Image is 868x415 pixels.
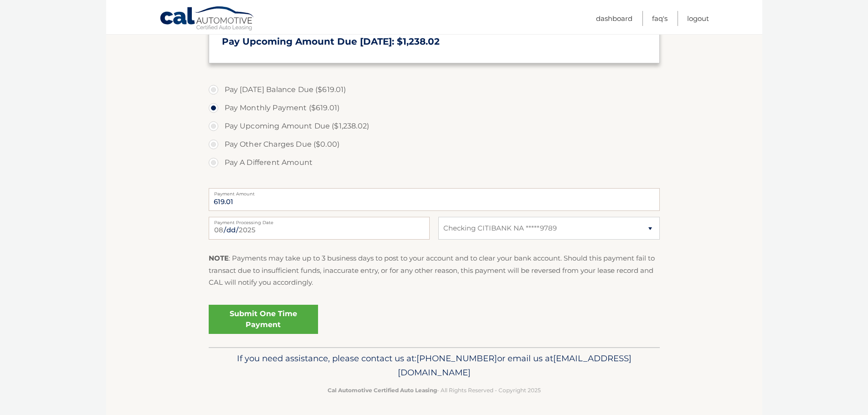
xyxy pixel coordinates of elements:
[215,385,654,395] p: - All Rights Reserved - Copyright 2025
[159,6,255,32] a: Cal Automotive
[596,11,632,26] a: Dashboard
[222,36,647,47] h3: Pay Upcoming Amount Due [DATE]: $1,238.02
[209,81,660,99] label: Pay [DATE] Balance Due ($619.01)
[215,351,654,380] p: If you need assistance, please contact us at: or email us at
[209,188,660,211] input: Payment Amount
[209,99,660,117] label: Pay Monthly Payment ($619.01)
[209,217,430,224] label: Payment Processing Date
[416,353,497,364] span: [PHONE_NUMBER]
[209,217,430,240] input: Payment Date
[328,387,437,394] strong: Cal Automotive Certified Auto Leasing
[209,254,229,262] strong: NOTE
[652,11,668,26] a: FAQ's
[209,305,318,334] a: Submit One Time Payment
[209,135,660,154] label: Pay Other Charges Due ($0.00)
[209,154,660,172] label: Pay A Different Amount
[209,117,660,135] label: Pay Upcoming Amount Due ($1,238.02)
[209,252,660,288] p: : Payments may take up to 3 business days to post to your account and to clear your bank account....
[209,188,660,195] label: Payment Amount
[687,11,709,26] a: Logout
